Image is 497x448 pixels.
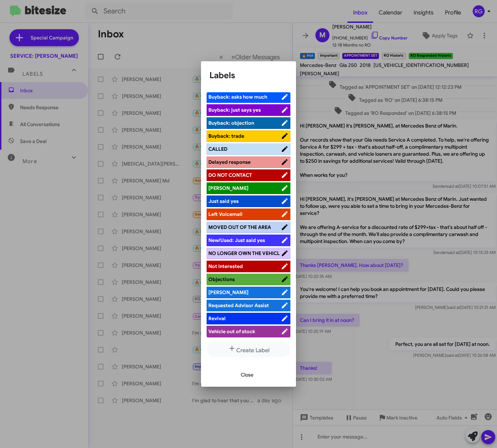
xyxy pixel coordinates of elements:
button: Close [235,368,259,381]
span: [PERSON_NAME] [208,185,249,191]
span: DO NOT CONTACT [208,172,252,178]
span: Vehicle out of stock [208,328,255,335]
span: NO LONGER OWN THE VEHICL [208,250,280,256]
span: Buyback: asks how much [208,94,267,100]
span: Left Voicemail [208,211,243,217]
span: MOVED OUT OF THE AREA [208,224,271,230]
span: Close [241,368,253,381]
span: Delayed response [208,159,251,165]
span: Buyback: trade [208,133,244,139]
h1: Labels [209,70,288,81]
span: Not Interested [208,263,243,269]
span: New/Used: Just said yes [208,237,265,243]
span: Buyback: objection [208,120,254,126]
span: Just said yes [208,198,239,204]
span: [PERSON_NAME] [208,289,249,295]
span: Revival [208,315,226,322]
span: Requested Advisor Assist [208,302,269,309]
span: Objections [208,276,235,282]
span: CALLED [208,146,227,152]
button: Create Label [207,341,290,357]
span: Buyback: just says yes [208,107,261,113]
